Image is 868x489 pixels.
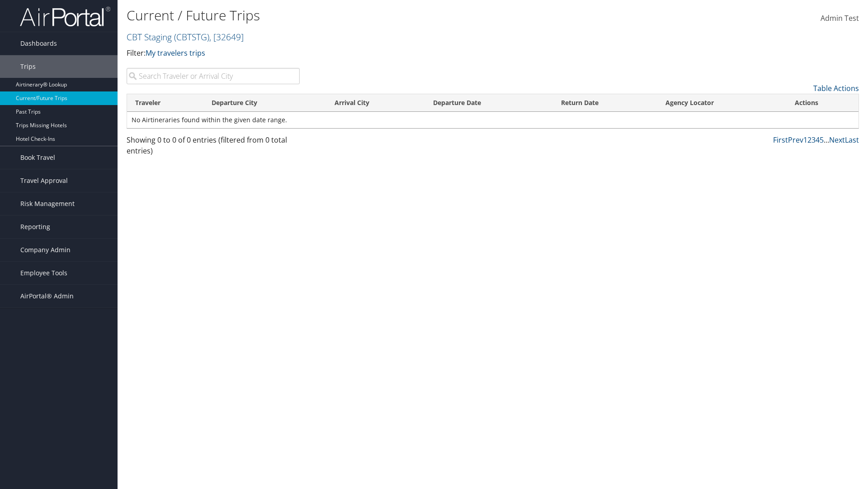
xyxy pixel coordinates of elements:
[807,135,811,145] a: 2
[813,83,859,93] a: Table Actions
[425,94,553,112] th: Departure Date: activate to sort column descending
[174,31,209,43] span: ( CBTSTG )
[127,31,244,43] a: CBT Staging
[811,135,816,145] a: 3
[127,94,203,112] th: Traveler: activate to sort column ascending
[209,31,244,43] span: , [ 32649 ]
[20,6,110,27] img: airportal-logo.png
[657,94,787,112] th: Agency Locator: activate to sort column ascending
[821,13,859,23] span: Admin Test
[821,5,859,33] a: Admin Test
[820,135,824,145] a: 5
[787,94,859,112] th: Actions
[20,216,50,238] span: Reporting
[773,135,788,145] a: First
[146,48,205,58] a: My travelers trips
[803,135,807,145] a: 1
[829,135,845,145] a: Next
[20,262,67,284] span: Employee Tools
[824,135,829,145] span: …
[788,135,803,145] a: Prev
[20,239,71,261] span: Company Admin
[20,285,74,307] span: AirPortal® Admin
[127,6,615,25] h1: Current / Future Trips
[127,112,859,128] td: No Airtineraries found within the given date range.
[553,94,657,112] th: Return Date: activate to sort column ascending
[127,134,300,161] div: Showing 0 to 0 of 0 entries (filtered from 0 total entries)
[20,55,36,78] span: Trips
[326,94,425,112] th: Arrival City: activate to sort column ascending
[127,68,300,84] input: Search Traveler or Arrival City
[845,135,859,145] a: Last
[20,32,57,55] span: Dashboards
[20,146,55,169] span: Book Travel
[127,48,615,59] p: Filter:
[816,135,820,145] a: 4
[203,94,327,112] th: Departure City: activate to sort column ascending
[20,192,75,215] span: Risk Management
[20,169,68,192] span: Travel Approval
